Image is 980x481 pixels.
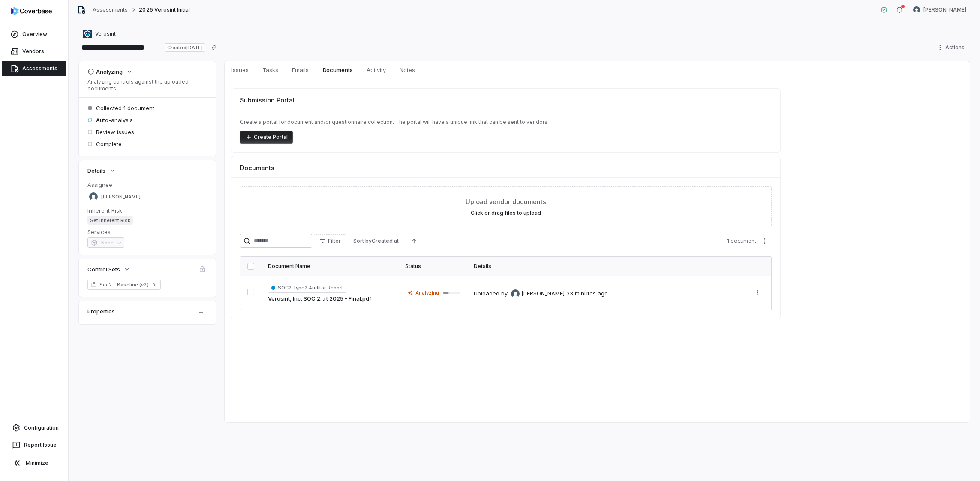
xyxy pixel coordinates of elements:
button: Minimize [3,454,65,472]
span: Set Inherent Risk [87,216,133,225]
button: Sort byCreated at [348,234,404,247]
span: 1 document [727,237,756,244]
span: Issues [228,64,252,75]
div: Uploaded [474,289,608,298]
button: More actions [751,286,764,299]
button: Actions [934,41,970,54]
button: Filter [314,234,346,247]
span: Collected 1 document [96,104,154,112]
p: Analyzing controls against the uploaded documents [87,78,207,92]
img: logo-D7KZi-bG.svg [11,7,52,15]
button: Copy link [206,40,222,55]
span: Complete [96,140,122,148]
span: Emails [289,64,312,75]
span: SOC2 Type2 Auditor Report [268,283,346,293]
button: Report Issue [3,437,65,453]
button: Analyzing [85,64,135,79]
a: Assessments [2,61,66,76]
a: Assessments [93,6,128,13]
svg: Ascending [411,237,418,244]
button: Ascending [406,234,423,247]
span: [PERSON_NAME] [101,194,141,200]
button: https://verosint.com/Verosint [81,26,118,42]
a: Overview [2,27,66,42]
p: Create a portal for document and/or questionnaire collection. The portal will have a unique link ... [240,119,772,126]
span: Review issues [96,128,134,136]
span: Tasks [259,64,282,75]
button: Shaun Angley avatar[PERSON_NAME] [908,3,971,16]
span: Filter [328,237,341,244]
span: 2025 Verosint Initial [139,6,190,13]
span: Details [87,167,105,174]
span: [PERSON_NAME] [521,289,565,298]
span: Documents [319,64,356,75]
span: Created [DATE] [165,43,205,52]
span: Upload vendor documents [466,197,546,206]
img: Shaun Angley avatar [89,192,98,201]
a: Configuration [3,420,65,436]
span: Soc2 - Baseline (v2) [99,281,149,288]
button: Control Sets [85,262,133,277]
span: Submission Portal [240,96,295,105]
dt: Assignee [87,181,207,189]
span: Verosint [95,30,116,37]
dt: Services [87,228,207,236]
span: [PERSON_NAME] [923,6,966,13]
div: Document Name [268,263,391,270]
span: Auto-analysis [96,116,133,124]
img: Shaun Angley avatar [913,6,920,13]
span: Notes [396,64,418,75]
span: Analyzing [415,289,439,296]
dt: Inherent Risk [87,207,207,214]
div: Details [474,263,737,270]
span: Documents [240,163,274,172]
div: 33 minutes ago [566,289,608,298]
span: Control Sets [87,265,120,273]
label: Click or drag files to upload [471,210,541,216]
div: Status [405,263,460,270]
button: More actions [758,234,772,247]
div: Analyzing [87,68,123,75]
img: Shaun Angley avatar [511,289,520,298]
a: Vendors [2,44,66,59]
a: Soc2 - Baseline (v2) [87,280,161,290]
button: Create Portal [240,131,293,144]
button: Details [85,163,118,178]
a: Verosint, Inc. SOC 2...rt 2025 - Final.pdf [268,295,371,303]
span: Activity [363,64,389,75]
div: by [501,289,565,298]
